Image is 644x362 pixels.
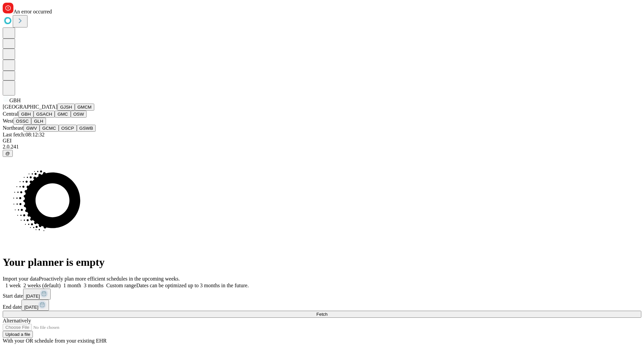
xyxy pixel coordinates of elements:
div: Start date [3,289,641,300]
span: Alternatively [3,318,31,323]
span: 3 months [84,283,104,288]
span: 2 weeks (default) [23,283,61,288]
button: Upload a file [3,331,33,338]
button: [DATE] [21,300,49,311]
span: 1 month [63,283,81,288]
h1: Your planner is empty [3,256,641,268]
button: OSW [71,111,87,118]
button: GMCM [75,104,94,111]
span: 1 week [5,283,21,288]
span: Last fetch: 08:12:32 [3,132,45,137]
button: GWV [23,125,40,132]
div: GEI [3,138,641,144]
span: With your OR schedule from your existing EHR [3,338,107,344]
button: OSCP [59,125,77,132]
span: West [3,118,13,124]
div: End date [3,300,641,311]
button: GLH [31,118,46,125]
button: GSACH [34,111,55,118]
span: [DATE] [24,305,38,310]
span: Central [3,111,18,117]
button: GJSH [57,104,75,111]
span: @ [5,151,10,156]
span: Proactively plan more efficient schedules in the upcoming weeks. [39,276,180,282]
div: 2.0.241 [3,144,641,150]
span: Custom range [106,283,136,288]
span: An error occurred [13,9,52,14]
button: Fetch [3,311,641,318]
button: GSWB [77,125,96,132]
button: GBH [18,111,34,118]
button: GCMC [40,125,59,132]
span: Northeast [3,125,23,131]
button: [DATE] [23,289,51,300]
span: Fetch [316,312,327,317]
span: [DATE] [26,294,40,299]
button: @ [3,150,13,157]
span: Import your data [3,276,39,282]
span: [GEOGRAPHIC_DATA] [3,104,57,110]
span: Dates can be optimized up to 3 months in the future. [136,283,249,288]
span: GBH [9,98,21,103]
button: OSSC [13,118,32,125]
button: GMC [55,111,70,118]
